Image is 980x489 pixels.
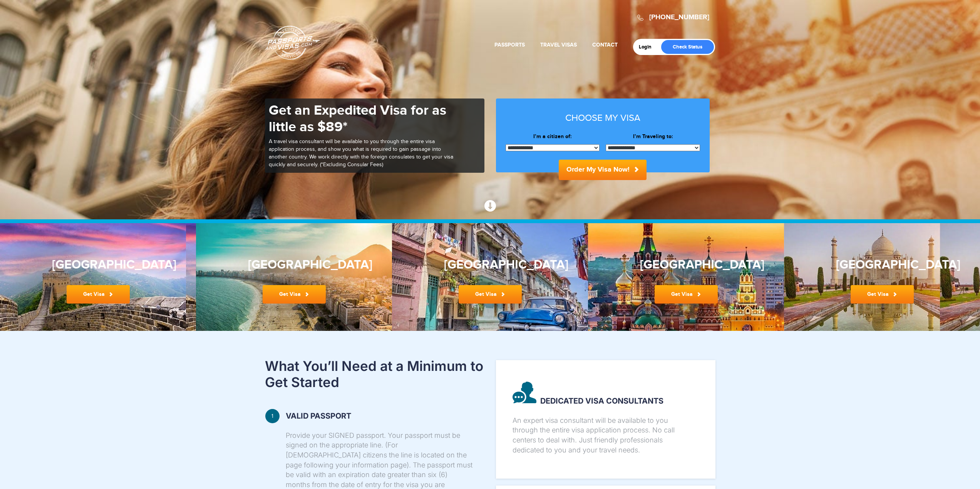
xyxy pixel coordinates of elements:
a: Get Visa [263,285,326,304]
a: [PHONE_NUMBER] [649,13,709,22]
a: Check Status [661,40,714,54]
a: Get Visa [67,285,130,304]
a: Passports [494,42,525,48]
p: An expert visa consultant will be available to you through the entire visa application process. N... [513,416,692,455]
a: Travel Visas [540,42,577,48]
a: Contact [592,42,618,48]
h3: [GEOGRAPHIC_DATA] [444,258,536,272]
label: I’m Traveling to: [606,133,700,140]
h3: Choose my visa [506,113,700,123]
a: Login [639,44,657,50]
a: Passports & [DOMAIN_NAME] [265,25,320,60]
h3: [GEOGRAPHIC_DATA] [836,258,928,272]
h3: [GEOGRAPHIC_DATA] [640,258,732,272]
strong: Valid passport [286,411,473,421]
p: A travel visa consultant will be available to you through the entire visa application process, an... [269,138,454,169]
h3: [GEOGRAPHIC_DATA] [52,258,144,272]
img: image description [513,382,536,403]
h2: What You’ll Need at a Minimum to Get Started [265,358,484,390]
a: Get Visa [459,285,522,304]
a: Get Visa [655,285,718,304]
h3: [GEOGRAPHIC_DATA] [248,258,340,272]
h1: Get an Expedited Visa for as little as $89* [269,102,454,135]
a: Get Visa [851,285,914,304]
button: Order My Visa Now! [559,160,647,180]
label: I’m a citizen of: [506,133,600,140]
strong: Dedicated visa consultants [513,384,692,406]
